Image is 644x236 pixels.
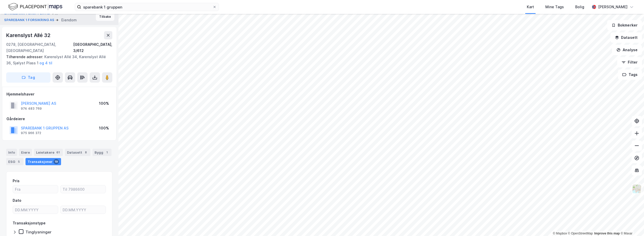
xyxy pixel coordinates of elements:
[6,54,108,66] div: Karenslyst Allé 34, Karenslyst Allé 36, Sjølyst Plass 1
[618,69,642,80] button: Tags
[6,158,23,165] div: ESG
[21,107,42,111] div: 974 483 769
[73,41,112,54] div: [GEOGRAPHIC_DATA], 3/612
[527,4,534,10] div: Kart
[96,13,114,21] button: Tilbake
[61,206,106,214] input: DD.MM.YYYY
[13,185,58,193] input: Fra
[553,232,567,235] a: Mapbox
[99,100,109,107] div: 100%
[55,150,61,155] div: 61
[13,197,21,204] div: Dato
[545,4,564,10] div: Mine Tags
[632,184,642,194] img: Z
[13,220,46,226] div: Transaksjonstype
[54,159,59,164] div: 19
[26,230,52,234] div: Tinglysninger
[607,20,642,30] button: Bokmerker
[34,149,63,156] div: Leietakere
[611,32,642,43] button: Datasett
[6,116,112,122] div: Gårdeiere
[21,131,41,135] div: 975 966 372
[4,18,55,23] button: SPAREBANK 1 FORSIKRING AS
[575,4,584,10] div: Bolig
[83,150,88,155] div: 8
[65,149,90,156] div: Datasett
[26,158,61,165] div: Transaksjoner
[594,232,620,235] a: Improve this map
[617,57,642,67] button: Filter
[8,2,62,11] img: logo.f888ab2527a4732fd821a326f86c7f29.svg
[104,150,109,155] div: 1
[6,41,73,54] div: 0278, [GEOGRAPHIC_DATA], [GEOGRAPHIC_DATA]
[6,55,44,59] span: Tilhørende adresser:
[16,159,21,164] div: 5
[618,211,644,236] iframe: Chat Widget
[598,4,628,10] div: [PERSON_NAME]
[6,31,51,39] div: Karenslyst Allé 32
[81,3,213,11] input: Søk på adresse, matrikkel, gårdeiere, leietakere eller personer
[92,149,112,156] div: Bygg
[612,45,642,55] button: Analyse
[19,149,32,156] div: Eiere
[6,91,112,97] div: Hjemmelshaver
[13,178,20,184] div: Pris
[6,72,50,83] button: Tag
[61,185,106,193] input: Til 7986600
[6,149,17,156] div: Info
[61,17,77,23] div: Eiendom
[99,125,109,131] div: 100%
[13,206,58,214] input: DD.MM.YYYY
[568,232,593,235] a: OpenStreetMap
